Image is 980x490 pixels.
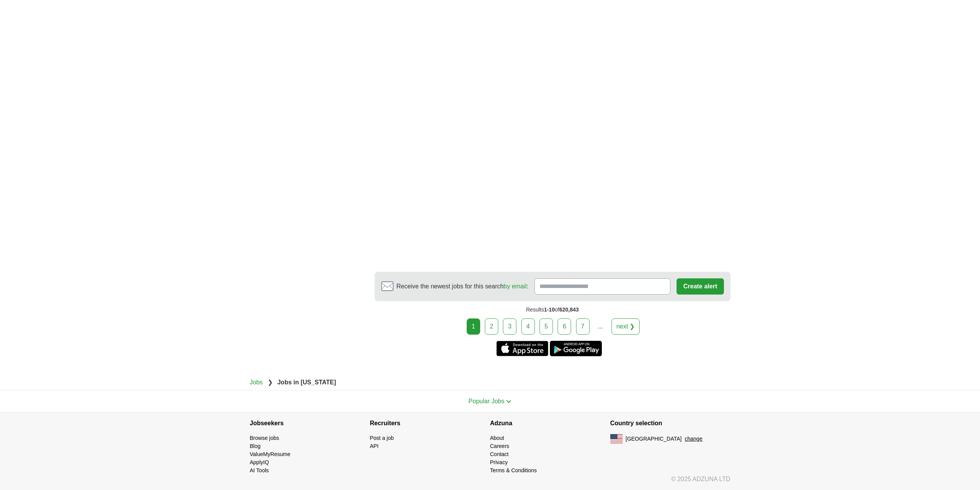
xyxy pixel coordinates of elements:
[490,467,537,473] a: Terms & Conditions
[626,435,682,443] span: [GEOGRAPHIC_DATA]
[250,435,279,441] a: Browse jobs
[610,434,623,443] img: US flag
[250,459,269,465] a: ApplyIQ
[467,318,480,335] div: 1
[611,318,640,335] a: next ❯
[277,379,336,386] strong: Jobs in [US_STATE]
[490,451,509,457] a: Contact
[593,319,608,334] div: ...
[370,443,379,449] a: API
[490,435,504,441] a: About
[250,451,291,457] a: ValueMyResume
[469,398,504,404] span: Popular Jobs
[685,435,702,443] button: change
[490,443,509,449] a: Careers
[250,467,269,473] a: AI Tools
[544,306,555,313] span: 1-10
[503,318,516,335] a: 3
[550,341,602,356] a: Get the Android app
[496,341,548,356] a: Get the iPhone app
[576,318,590,335] a: 7
[558,318,571,335] a: 6
[677,278,724,295] button: Create alert
[370,435,394,441] a: Post a job
[506,400,511,403] img: toggle icon
[244,475,737,490] div: © 2025 ADZUNA LTD
[521,318,535,335] a: 4
[268,379,273,386] span: ❯
[490,459,508,465] a: Privacy
[375,301,730,318] div: Results of
[539,318,553,335] a: 5
[485,318,498,335] a: 2
[610,413,730,434] h4: Country selection
[250,379,263,386] a: Jobs
[559,306,579,313] span: 620,843
[397,282,528,291] span: Receive the newest jobs for this search :
[250,443,261,449] a: Blog
[504,283,527,290] a: by email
